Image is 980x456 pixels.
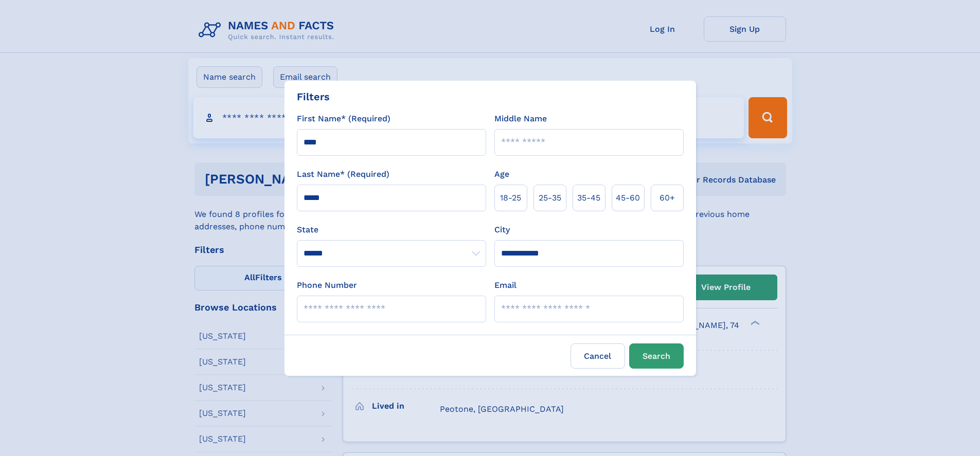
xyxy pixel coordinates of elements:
[660,192,675,204] span: 60+
[297,168,389,180] label: Last Name* (Required)
[297,89,330,104] div: Filters
[629,343,684,369] button: Search
[297,279,357,291] label: Phone Number
[500,192,521,204] span: 18‑25
[571,343,625,369] label: Cancel
[297,113,390,125] label: First Name* (Required)
[539,192,561,204] span: 25‑35
[494,168,509,180] label: Age
[297,224,486,236] label: State
[577,192,600,204] span: 35‑45
[494,279,516,291] label: Email
[494,224,510,236] label: City
[616,192,640,204] span: 45‑60
[494,113,547,125] label: Middle Name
